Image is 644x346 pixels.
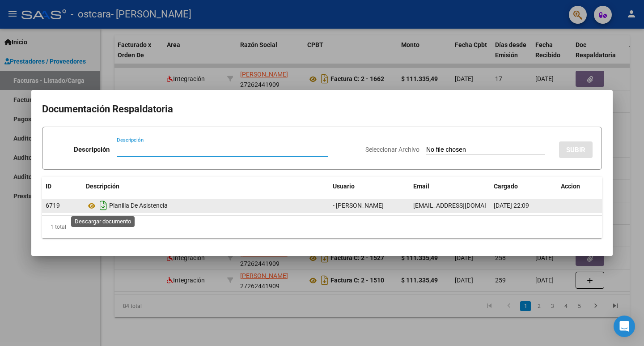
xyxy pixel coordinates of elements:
[86,198,326,213] div: Planilla De Asistencia
[46,183,51,190] span: ID
[614,316,635,337] div: Open Intercom Messenger
[74,145,110,155] p: Descripción
[329,177,410,196] datatable-header-cell: Usuario
[42,216,602,238] div: 1 total
[82,177,329,196] datatable-header-cell: Descripción
[494,202,529,209] span: [DATE] 22:09
[410,177,490,196] datatable-header-cell: Email
[413,183,429,190] span: Email
[557,177,602,196] datatable-header-cell: Accion
[365,146,419,153] span: Seleccionar Archivo
[490,177,557,196] datatable-header-cell: Cargado
[494,183,518,190] span: Cargado
[333,183,355,190] span: Usuario
[559,141,593,158] button: SUBIR
[86,183,119,190] span: Descripción
[46,202,60,209] span: 6719
[566,146,585,154] span: SUBIR
[42,177,82,196] datatable-header-cell: ID
[333,202,384,209] span: - [PERSON_NAME]
[561,183,580,190] span: Accion
[42,101,602,118] h2: Documentación Respaldatoria
[413,202,513,209] span: [EMAIL_ADDRESS][DOMAIN_NAME]
[97,198,109,213] i: Descargar documento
